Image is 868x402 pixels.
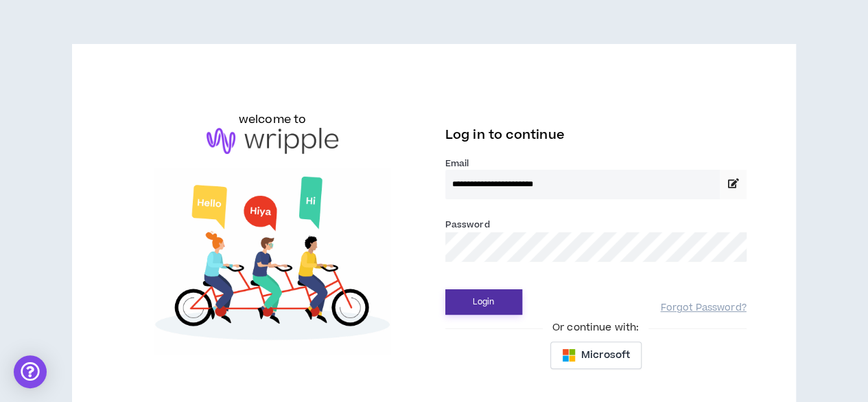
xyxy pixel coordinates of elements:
[581,348,630,363] span: Microsoft
[445,157,747,170] label: Email
[207,128,338,154] img: logo-brand.png
[121,168,423,355] img: Welcome to Wripple
[550,342,642,369] button: Microsoft
[445,289,522,315] button: Login
[543,320,648,335] span: Or continue with:
[445,126,565,144] span: Log in to continue
[239,111,307,128] h6: welcome to
[445,219,490,231] label: Password
[14,355,47,388] div: Open Intercom Messenger
[660,302,746,315] a: Forgot Password?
